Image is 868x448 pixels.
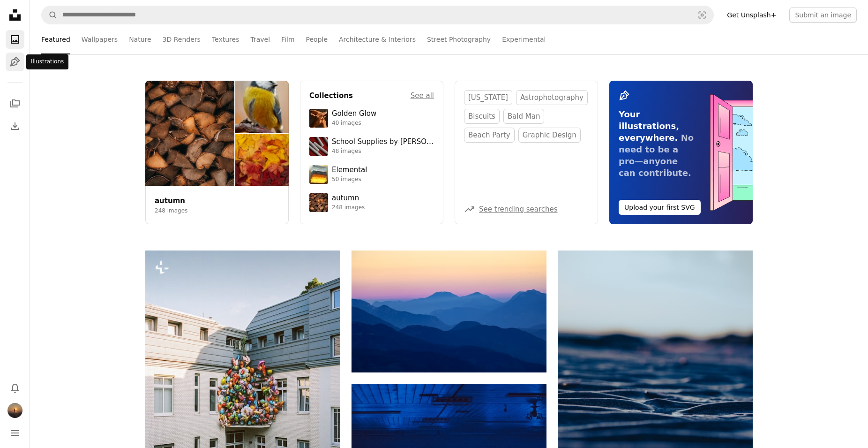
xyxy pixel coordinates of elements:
button: Menu [6,424,24,442]
img: photo-1637983927634-619de4ccecac [309,193,328,212]
div: autumn [332,194,365,203]
div: 48 images [332,148,434,155]
form: Find visuals sitewide [41,6,714,24]
a: Golden Glow40 images [309,109,434,128]
a: Get Unsplash+ [721,8,782,23]
a: Download History [6,117,24,136]
button: Profile [6,401,24,420]
a: Elemental50 images [309,165,434,184]
button: Notifications [6,379,24,397]
a: autumn248 images [309,193,434,212]
div: 248 images [332,204,365,212]
img: premium_photo-1751985761161-8a269d884c29 [309,165,328,184]
div: 50 images [332,176,367,183]
a: 3D Renders [163,24,201,54]
a: People [306,24,328,54]
a: astrophotography [516,90,588,105]
a: Photos [6,30,24,49]
a: [US_STATE] [464,90,512,105]
a: See trending searches [479,205,558,213]
button: Search Unsplash [42,6,58,24]
a: Rippled sand dunes under a twilight sky [558,393,753,401]
div: 40 images [332,120,376,127]
a: A large cluster of colorful balloons on a building facade. [145,378,340,386]
img: Layered blue mountains under a pastel sky [352,251,546,372]
a: Textures [212,24,239,54]
a: Illustrations [6,53,24,71]
a: bald man [503,109,545,124]
a: Travel [250,24,270,54]
a: Collections [6,94,24,113]
h4: Collections [309,90,353,101]
a: Nature [129,24,151,54]
a: Film [281,24,294,54]
a: Architecture & Interiors [339,24,416,54]
img: premium_photo-1715107534993-67196b65cde7 [309,137,328,156]
a: graphic design [518,128,581,143]
div: Golden Glow [332,109,376,119]
a: Experimental [502,24,546,54]
button: Submit an image [789,8,857,23]
div: Elemental [332,166,367,175]
img: premium_photo-1754759085924-d6c35cb5b7a4 [309,109,328,128]
button: Visual search [691,6,713,24]
a: beach party [464,128,515,143]
a: Wallpapers [82,24,118,54]
img: Avatar of user Saeed Dehghan [7,403,22,418]
a: Street Photography [427,24,491,54]
a: See all [411,90,434,101]
a: biscuits [464,109,500,124]
a: autumn [155,197,185,205]
a: School Supplies by [PERSON_NAME]48 images [309,137,434,156]
div: School Supplies by [PERSON_NAME] [332,137,434,147]
a: Home — Unsplash [6,6,24,26]
a: Layered blue mountains under a pastel sky [352,307,546,315]
button: Upload your first SVG [619,200,701,215]
span: Your illustrations, everywhere. [619,109,679,143]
